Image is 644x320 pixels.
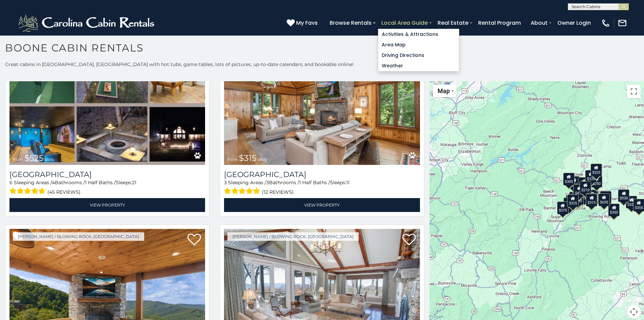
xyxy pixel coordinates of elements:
[627,305,641,319] button: Map camera controls
[579,189,590,202] div: $225
[586,193,598,206] div: $480
[618,18,627,28] img: mail-regular-white.png
[601,18,610,28] img: phone-regular-white.png
[608,203,620,216] div: $350
[563,172,575,185] div: $305
[224,34,420,165] img: Chimney Island
[598,193,610,206] div: $695
[434,17,472,29] a: Real Estate
[586,189,598,202] div: $395
[287,19,319,27] a: My Favs
[573,184,585,197] div: $410
[378,40,459,50] a: Area Map
[224,179,227,186] span: 3
[52,179,55,186] span: 4
[13,157,23,162] span: from
[224,179,420,196] div: Sleeping Areas / Bathrooms / Sleeps:
[258,157,267,162] span: daily
[262,188,294,196] span: (12 reviews)
[378,61,459,71] a: Weather
[9,170,205,179] a: [GEOGRAPHIC_DATA]
[9,34,205,165] img: Wildlife Manor
[24,153,44,163] span: $525
[9,198,205,212] a: View Property
[296,19,318,27] span: My Favs
[554,17,594,29] a: Owner Login
[266,179,269,186] span: 3
[85,179,116,186] span: 1 Half Baths /
[45,157,54,162] span: daily
[9,179,13,186] span: 6
[475,17,524,29] a: Rental Program
[578,177,590,190] div: $565
[557,201,569,214] div: $375
[618,189,629,202] div: $930
[13,232,144,241] a: [PERSON_NAME] / Blowing Rock, [GEOGRAPHIC_DATA]
[600,191,611,204] div: $380
[438,87,450,94] span: Map
[224,170,420,179] a: [GEOGRAPHIC_DATA]
[9,170,205,179] h3: Wildlife Manor
[132,179,136,186] span: 21
[586,193,597,206] div: $315
[224,34,420,165] a: Chimney Island from $315 daily
[627,85,641,98] button: Toggle fullscreen view
[585,170,596,183] div: $320
[9,179,205,196] div: Sleeping Areas / Bathrooms / Sleeps:
[591,163,602,176] div: $525
[224,170,420,179] h3: Chimney Island
[227,232,359,241] a: [PERSON_NAME] / Blowing Rock, [GEOGRAPHIC_DATA]
[579,181,591,194] div: $210
[224,198,420,212] a: View Property
[227,157,238,162] span: from
[326,17,375,29] a: Browse Rentals
[378,17,431,29] a: Local Area Guide
[378,29,459,40] a: Activities & Attractions
[299,179,330,186] span: 1 Half Baths /
[527,17,551,29] a: About
[17,13,157,33] img: White-1-2.png
[567,194,579,207] div: $325
[239,153,257,163] span: $315
[563,197,575,210] div: $330
[346,179,350,186] span: 11
[626,195,637,208] div: $355
[591,175,602,188] div: $250
[9,34,205,165] a: Wildlife Manor from $525 daily
[402,233,416,247] a: Add to favorites
[47,188,81,196] span: (45 reviews)
[433,85,457,97] button: Change map style
[378,50,459,61] a: Driving Directions
[187,233,201,247] a: Add to favorites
